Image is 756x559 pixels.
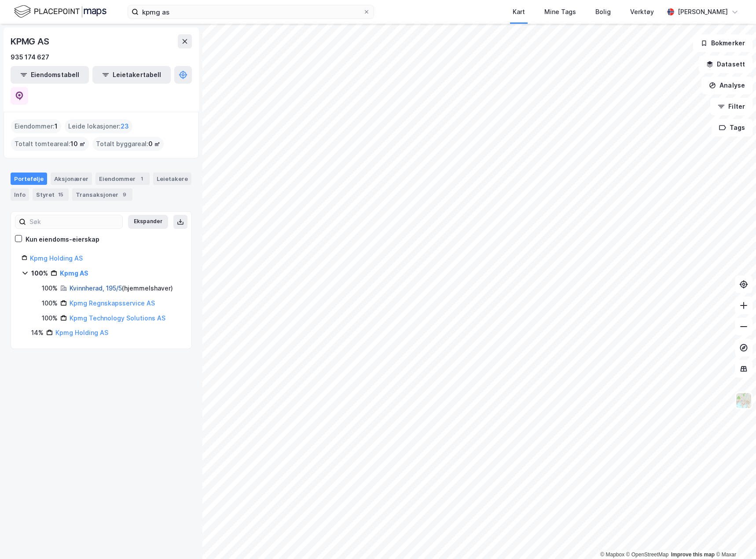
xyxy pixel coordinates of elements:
[630,7,654,17] div: Verktøy
[31,268,48,279] div: 100%
[153,173,191,185] div: Leietakere
[678,7,728,17] div: [PERSON_NAME]
[92,66,171,84] button: Leietakertabell
[14,4,106,19] img: logo.f888ab2527a4732fd821a326f86c7f29.svg
[30,254,83,262] a: Kpmg Holding AS
[513,7,525,17] div: Kart
[11,34,51,48] div: KPMG AS
[26,234,99,245] div: Kun eiendoms-eierskap
[42,313,58,324] div: 100%
[55,121,58,132] span: 1
[72,188,132,201] div: Transaksjoner
[712,119,752,136] button: Tags
[710,98,752,115] button: Filter
[11,52,49,63] div: 935 174 627
[70,284,122,292] a: Kvinnherad, 195/5
[92,137,164,151] div: Totalt byggareal :
[42,298,58,309] div: 100%
[11,119,61,133] div: Eiendommer :
[51,173,92,185] div: Aksjonærer
[128,215,168,229] button: Ekspander
[735,392,752,409] img: Z
[712,517,756,559] div: Kontrollprogram for chat
[712,517,756,559] iframe: Chat Widget
[95,173,150,185] div: Eiendommer
[70,299,155,307] a: Kpmg Regnskapsservice AS
[544,7,576,17] div: Mine Tags
[699,55,752,73] button: Datasett
[139,5,363,18] input: Søk på adresse, matrikkel, gårdeiere, leietakere eller personer
[26,215,122,228] input: Søk
[11,173,47,185] div: Portefølje
[65,119,132,133] div: Leide lokasjoner :
[42,283,58,294] div: 100%
[11,137,89,151] div: Totalt tomteareal :
[11,188,29,201] div: Info
[70,283,173,294] div: ( hjemmelshaver )
[70,314,165,322] a: Kpmg Technology Solutions AS
[148,139,160,149] span: 0 ㎡
[31,327,44,338] div: 14%
[121,121,129,132] span: 23
[600,552,624,558] a: Mapbox
[137,174,146,183] div: 1
[626,552,669,558] a: OpenStreetMap
[671,552,715,558] a: Improve this map
[701,77,752,94] button: Analyse
[33,188,69,201] div: Styret
[70,139,85,149] span: 10 ㎡
[11,66,89,84] button: Eiendomstabell
[60,269,88,277] a: Kpmg AS
[693,34,752,52] button: Bokmerker
[56,190,65,199] div: 15
[55,329,108,336] a: Kpmg Holding AS
[120,190,129,199] div: 9
[595,7,611,17] div: Bolig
